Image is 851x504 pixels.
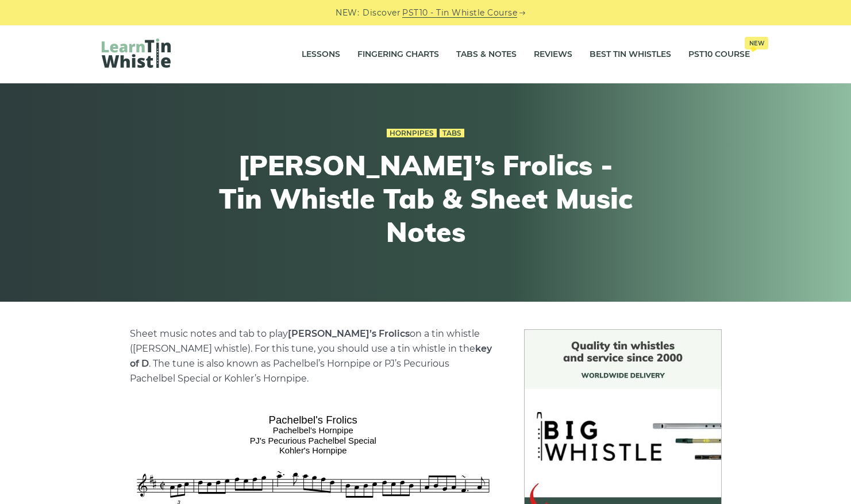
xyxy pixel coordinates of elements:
a: Hornpipes [387,129,437,138]
strong: [PERSON_NAME]’s Frolics [288,328,410,339]
a: Reviews [534,40,572,69]
p: Sheet music notes and tab to play on a tin whistle ([PERSON_NAME] whistle). For this tune, you sh... [130,326,496,386]
a: PST10 CourseNew [688,40,750,69]
a: Lessons [302,40,340,69]
span: New [745,37,768,49]
a: Best Tin Whistles [590,40,671,69]
h1: [PERSON_NAME]’s Frolics - Tin Whistle Tab & Sheet Music Notes [214,149,637,248]
a: Tabs & Notes [456,40,517,69]
a: Tabs [440,129,464,138]
img: LearnTinWhistle.com [102,39,171,68]
a: Fingering Charts [357,40,439,69]
strong: key of D [130,343,492,369]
